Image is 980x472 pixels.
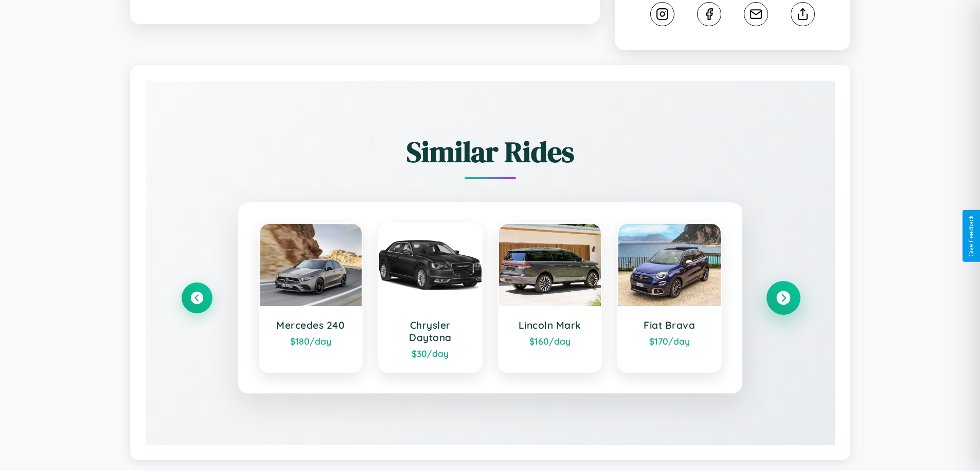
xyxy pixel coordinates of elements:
h2: Similar Rides [182,132,799,172]
h3: Fiat Brava [629,319,710,331]
div: Give Feedback [968,215,975,257]
div: $ 180 /day [270,335,352,347]
a: Mercedes 240$180/day [259,223,363,373]
a: Lincoln Mark$160/day [498,223,602,373]
div: $ 170 /day [629,335,710,347]
a: Chrysler Daytona$30/day [378,223,483,373]
div: $ 30 /day [389,348,471,359]
h3: Lincoln Mark [509,319,591,331]
h3: Mercedes 240 [270,319,352,331]
div: $ 160 /day [509,335,591,347]
a: Fiat Brava$170/day [617,223,722,373]
h3: Chrysler Daytona [389,319,471,344]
